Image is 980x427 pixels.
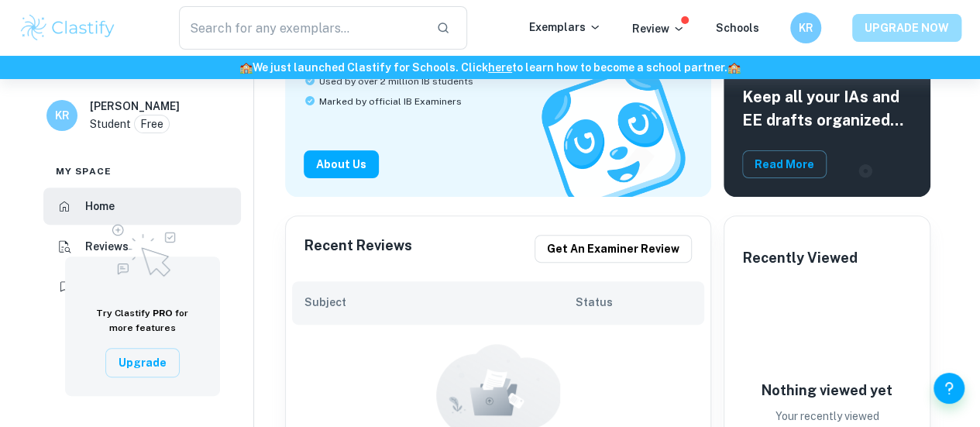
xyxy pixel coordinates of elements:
[319,95,462,108] span: Marked by official IB Examiners
[934,373,965,404] button: Help and Feedback
[84,306,201,336] h6: Try Clastify for more features
[529,19,601,36] p: Exemplars
[85,238,129,255] h6: Reviews
[53,107,71,124] h6: KR
[140,115,163,133] p: Free
[239,61,253,74] span: 🏫
[3,59,977,76] h6: We just launched Clastify for Schools. Click to learn how to become a school partner.
[576,294,692,311] h6: Status
[104,215,181,281] img: Upgrade to Pro
[56,164,112,178] span: My space
[304,235,412,263] h6: Recent Reviews
[90,98,180,115] h6: [PERSON_NAME]
[105,348,180,377] button: Upgrade
[742,150,827,178] button: Read More
[19,12,117,43] img: Clastify logo
[742,85,912,132] h5: Keep all your IAs and EE drafts organized and dated
[727,61,741,74] span: 🏫
[488,61,512,74] a: here
[85,198,115,215] h6: Home
[716,22,759,34] a: Schools
[535,235,692,263] button: Get an examiner review
[90,115,131,133] p: Student
[179,6,424,50] input: Search for any exemplars...
[797,19,815,36] h6: KR
[632,20,685,37] p: Review
[319,74,473,88] span: Used by over 2 million IB students
[43,228,241,265] a: Reviews
[852,14,961,42] button: UPGRADE NOW
[43,188,241,225] a: Home
[304,294,576,311] h6: Subject
[750,380,905,401] h6: Nothing viewed yet
[790,12,821,43] button: KR
[153,308,173,319] span: PRO
[743,247,858,269] h6: Recently Viewed
[304,150,379,178] button: About Us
